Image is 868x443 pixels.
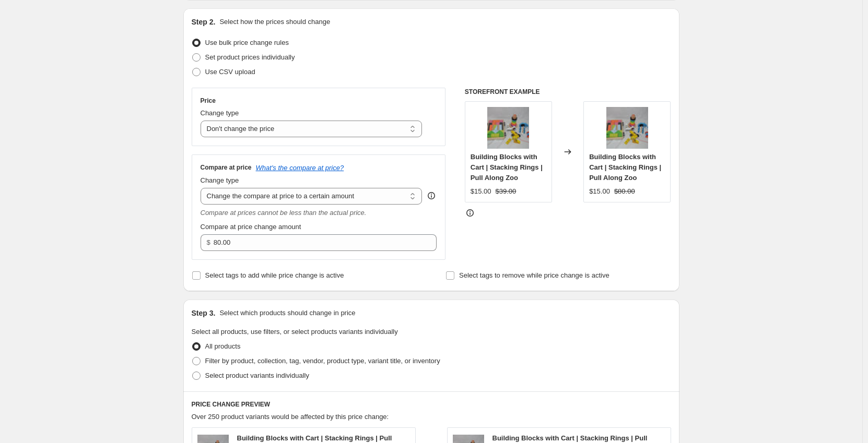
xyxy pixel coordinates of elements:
span: Filter by product, collection, tag, vendor, product type, variant title, or inventory [205,357,440,365]
span: Set product prices individually [205,53,295,61]
i: Compare at prices cannot be less than the actual price. [201,209,367,217]
span: Select all products, use filters, or select products variants individually [192,328,398,336]
h2: Step 2. [192,17,216,27]
h6: PRICE CHANGE PREVIEW [192,400,671,409]
span: Compare at price change amount [201,223,301,231]
div: $15.00 [471,186,491,197]
p: Select which products should change in price [219,308,355,318]
h3: Price [201,97,216,105]
span: Use bulk price change rules [205,39,289,46]
h6: STOREFRONT EXAMPLE [465,88,671,96]
span: Select tags to add while price change is active [205,271,344,279]
span: $ [207,238,210,246]
div: $15.00 [589,186,610,197]
span: All products [205,342,241,350]
img: DSC_0968_80x.JPG [606,107,648,149]
div: help [426,190,437,201]
span: Change type [201,176,239,184]
span: Building Blocks with Cart | Stacking Rings | Pull Along Zoo [471,153,543,182]
span: Use CSV upload [205,68,255,76]
img: DSC_0968_80x.JPG [487,107,529,149]
h3: Compare at price [201,163,252,172]
span: Over 250 product variants would be affected by this price change: [192,413,389,421]
h2: Step 3. [192,308,216,318]
span: Building Blocks with Cart | Stacking Rings | Pull Along Zoo [589,153,661,182]
input: 80.00 [214,234,421,251]
strike: $39.00 [496,186,517,197]
span: Change type [201,109,239,117]
p: Select how the prices should change [219,17,330,27]
strike: $80.00 [614,186,635,197]
span: Select product variants individually [205,372,309,379]
button: What's the compare at price? [256,164,344,172]
span: Select tags to remove while price change is active [459,271,609,279]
